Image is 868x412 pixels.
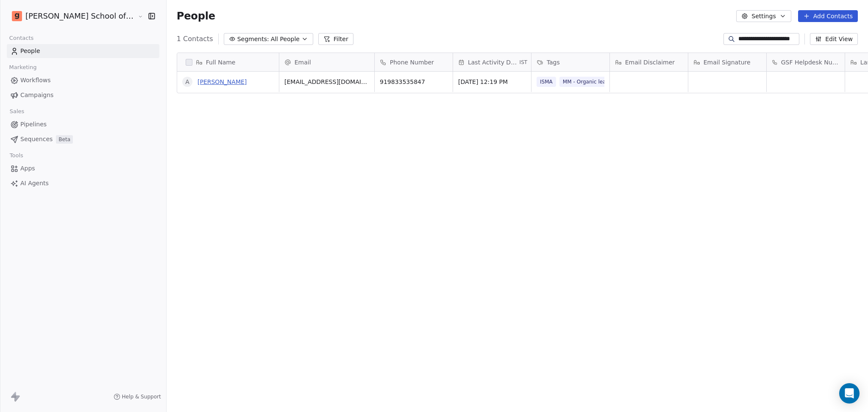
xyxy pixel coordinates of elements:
span: 919833535847 [380,78,448,86]
span: Apps [20,164,35,173]
button: Edit View [810,33,858,45]
span: Sequences [20,135,53,144]
span: Pipelines [20,120,47,129]
span: Contacts [6,32,37,45]
span: Tools [6,149,27,162]
div: Tags [531,53,609,71]
span: Sales [6,105,28,118]
div: grid [177,72,279,395]
span: ISMA [537,77,556,87]
a: [PERSON_NAME] [198,78,247,85]
span: Tags [547,58,560,67]
a: AI Agents [7,176,159,190]
a: Workflows [7,73,159,87]
button: Add Contacts [798,10,858,22]
span: All People [271,35,300,44]
span: [DATE] 12:19 PM [458,78,526,86]
div: Full Name [177,53,279,71]
span: Marketing [6,61,40,74]
span: Email Disclaimer [625,58,675,67]
div: Open Intercom Messenger [839,383,860,404]
span: Email [295,58,311,67]
div: Last Activity DateIST [453,53,531,71]
span: Help & Support [122,393,161,400]
span: MM - Organic lead [559,77,612,87]
button: [PERSON_NAME] School of Finance LLP [10,9,132,23]
span: Campaigns [20,91,53,100]
div: Email [279,53,374,71]
span: Last Activity Date [468,58,518,67]
span: Segments: [237,35,269,44]
button: Settings [736,10,791,22]
img: Goela%20School%20Logos%20(4).png [12,11,22,21]
span: AI Agents [20,179,49,188]
span: Workflows [20,76,51,85]
div: Email Disclaimer [610,53,688,71]
a: Apps [7,161,159,175]
div: A [185,78,189,86]
a: Pipelines [7,117,159,131]
span: 1 Contacts [177,34,213,44]
button: Filter [318,33,353,45]
a: People [7,44,159,58]
span: People [20,47,40,56]
span: GSF Helpdesk Number [781,58,840,67]
span: Email Signature [704,58,751,67]
span: Beta [56,135,73,144]
a: SequencesBeta [7,132,159,146]
span: Full Name [206,58,236,67]
a: Help & Support [114,393,161,400]
div: Email Signature [688,53,766,71]
span: IST [520,59,528,66]
a: Campaigns [7,88,159,102]
span: People [177,10,215,22]
div: Phone Number [375,53,453,71]
span: [EMAIL_ADDRESS][DOMAIN_NAME] [284,78,369,86]
span: [PERSON_NAME] School of Finance LLP [25,11,136,22]
div: GSF Helpdesk Number [767,53,845,71]
span: Phone Number [390,58,434,67]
